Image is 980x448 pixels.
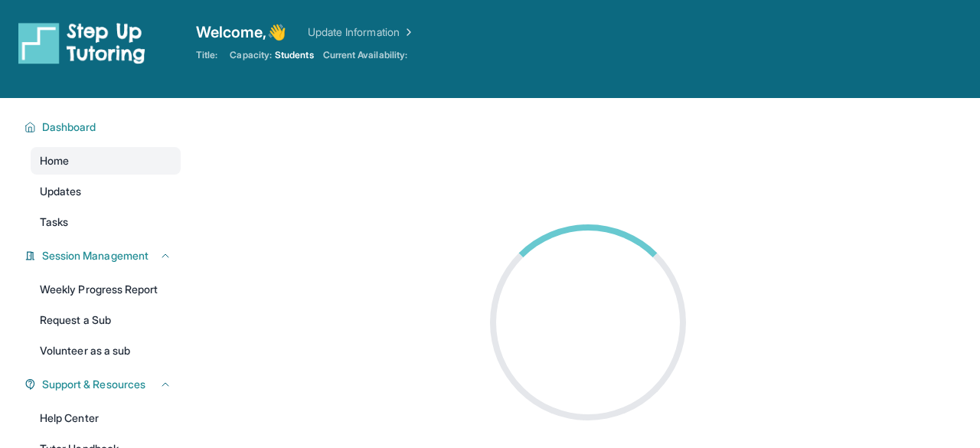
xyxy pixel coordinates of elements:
[308,25,415,40] a: Update Information
[31,208,181,236] a: Tasks
[42,119,96,135] span: Dashboard
[196,49,217,61] span: Title:
[36,248,171,263] button: Session Management
[40,214,68,230] span: Tasks
[323,49,407,61] span: Current Availability:
[31,147,181,175] a: Home
[40,153,69,168] span: Home
[31,178,181,205] a: Updates
[400,25,415,40] img: Chevron Right
[31,306,181,334] a: Request a Sub
[42,248,149,263] span: Session Management
[31,404,181,432] a: Help Center
[36,377,171,392] button: Support & Resources
[275,49,314,61] span: Students
[18,21,145,64] img: logo
[230,49,272,61] span: Capacity:
[31,276,181,303] a: Weekly Progress Report
[36,119,171,135] button: Dashboard
[42,377,145,392] span: Support & Resources
[31,337,181,365] a: Volunteer as a sub
[40,184,82,199] span: Updates
[196,21,286,43] span: Welcome, 👋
